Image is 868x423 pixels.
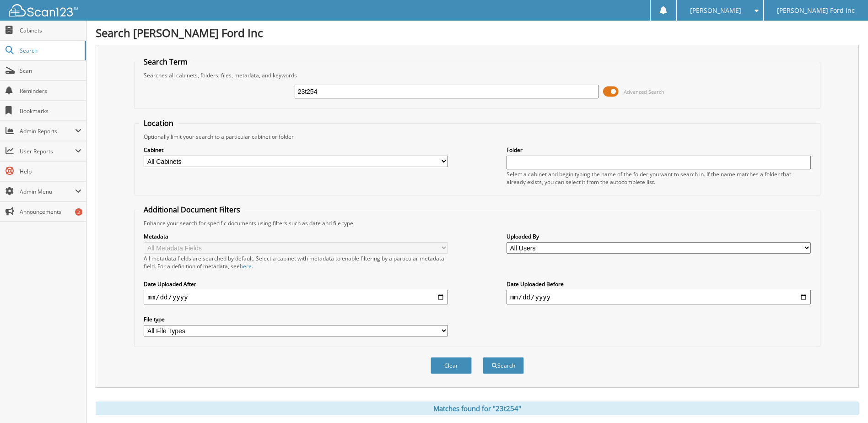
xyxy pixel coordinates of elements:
[144,146,448,154] label: Cabinet
[144,280,448,288] label: Date Uploaded After
[507,170,811,186] div: Select a cabinet and begin typing the name of the folder you want to search in. If the name match...
[20,208,81,216] span: Announcements
[624,88,664,95] span: Advanced Search
[144,290,448,304] input: start
[431,357,472,374] button: Clear
[139,118,178,128] legend: Location
[144,315,448,323] label: File type
[507,146,811,154] label: Folder
[483,357,524,374] button: Search
[20,107,81,115] span: Bookmarks
[96,25,859,40] h1: Search [PERSON_NAME] Ford Inc
[507,290,811,304] input: end
[20,168,81,175] span: Help
[20,87,81,95] span: Reminders
[144,233,448,240] label: Metadata
[20,47,80,54] span: Search
[96,401,859,415] div: Matches found for "23t254"
[20,127,75,135] span: Admin Reports
[139,205,245,215] legend: Additional Document Filters
[139,57,192,67] legend: Search Term
[139,71,815,79] div: Searches all cabinets, folders, files, metadata, and keywords
[20,67,81,75] span: Scan
[240,262,252,270] a: here
[507,280,811,288] label: Date Uploaded Before
[20,147,75,155] span: User Reports
[777,8,855,13] span: [PERSON_NAME] Ford Inc
[139,219,815,227] div: Enhance your search for specific documents using filters such as date and file type.
[20,27,81,34] span: Cabinets
[20,188,75,195] span: Admin Menu
[75,208,82,216] div: 3
[507,233,811,240] label: Uploaded By
[139,133,815,141] div: Optionally limit your search to a particular cabinet or folder
[690,8,741,13] span: [PERSON_NAME]
[9,4,78,16] img: scan123-logo-white.svg
[144,255,448,270] div: All metadata fields are searched by default. Select a cabinet with metadata to enable filtering b...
